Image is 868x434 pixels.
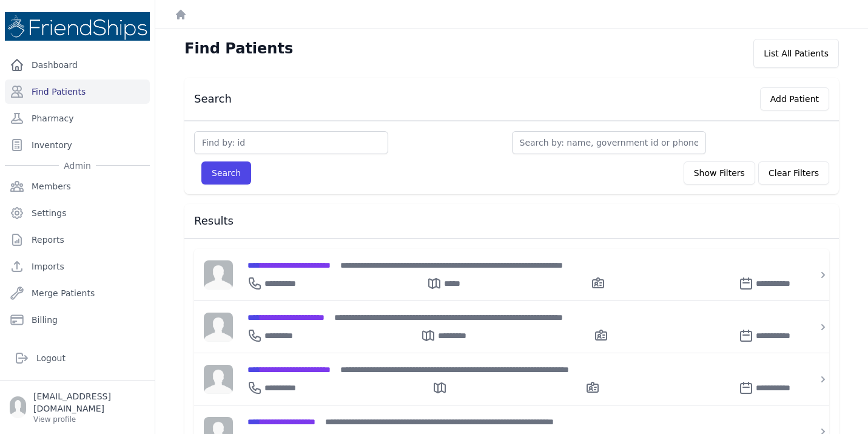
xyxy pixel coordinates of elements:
[59,160,96,172] span: Admin
[684,161,755,185] button: Show Filters
[5,201,150,225] a: Settings
[758,161,829,185] button: Clear Filters
[204,260,233,290] img: person-242608b1a05df3501eefc295dc1bc67a.jpg
[194,92,232,106] h3: Search
[760,87,829,110] button: Add Patient
[5,334,150,359] a: Organizations
[33,390,145,415] p: [EMAIL_ADDRESS][DOMAIN_NAME]
[753,39,839,68] div: List All Patients
[204,365,233,394] img: person-242608b1a05df3501eefc295dc1bc67a.jpg
[33,415,145,424] p: View profile
[10,346,145,370] a: Logout
[5,12,150,41] img: Medical Missions EMR
[204,313,233,342] img: person-242608b1a05df3501eefc295dc1bc67a.jpg
[5,281,150,305] a: Merge Patients
[5,133,150,157] a: Inventory
[5,53,150,77] a: Dashboard
[512,131,706,154] input: Search by: name, government id or phone
[5,308,150,332] a: Billing
[5,228,150,252] a: Reports
[201,161,251,185] button: Search
[194,214,829,228] h3: Results
[5,106,150,131] a: Pharmacy
[184,39,293,58] h1: Find Patients
[194,131,388,154] input: Find by: id
[5,80,150,104] a: Find Patients
[5,174,150,198] a: Members
[10,390,145,424] a: [EMAIL_ADDRESS][DOMAIN_NAME] View profile
[5,254,150,279] a: Imports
